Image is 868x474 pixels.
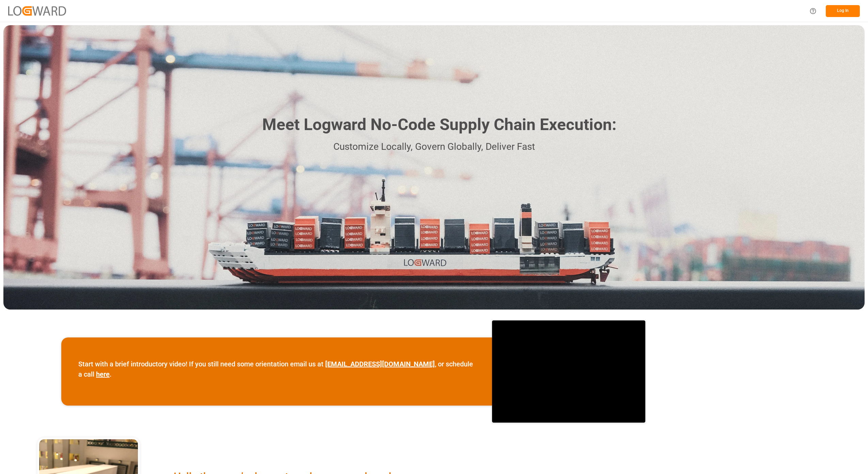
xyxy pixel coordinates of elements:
h1: Meet Logward No-Code Supply Chain Execution: [262,113,616,137]
p: Start with a brief introductory video! If you still need some orientation email us at , or schedu... [78,359,475,379]
img: Logward_new_orange.png [8,6,66,15]
a: [EMAIL_ADDRESS][DOMAIN_NAME] [325,360,435,368]
button: Help Center [805,3,821,19]
a: here [96,370,110,378]
button: Log In [826,5,860,17]
p: Customize Locally, Govern Globally, Deliver Fast [252,139,616,155]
